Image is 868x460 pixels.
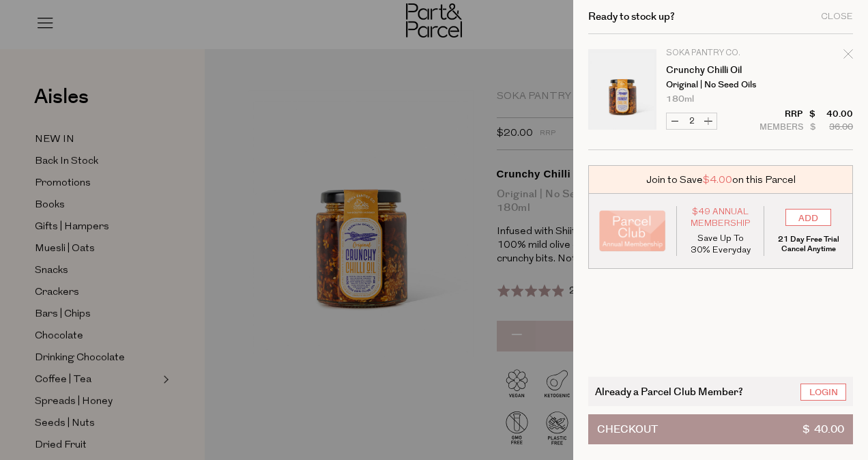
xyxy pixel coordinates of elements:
a: Login [800,384,846,401]
p: 21 Day Free Trial Cancel Anytime [775,235,842,254]
p: Soka Pantry Co. [666,49,772,57]
div: Remove Crunchy Chilli Oil [843,47,853,66]
div: Join to Save on this Parcel [588,165,853,194]
span: Checkout [597,415,658,444]
span: $49 Annual Membership [687,206,754,229]
div: Close [821,12,853,21]
h2: Ready to stock up? [588,12,675,22]
a: Crunchy Chilli Oil [666,66,772,75]
p: Original | No Seed Oils [666,81,772,89]
span: $4.00 [703,173,732,187]
input: QTY Crunchy Chilli Oil [683,113,700,129]
p: Save Up To 30% Everyday [687,233,754,256]
input: ADD [785,209,831,226]
span: 180ml [666,95,694,104]
span: Already a Parcel Club Member? [595,384,743,399]
span: $ 40.00 [802,415,844,444]
button: Checkout$ 40.00 [588,414,853,444]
